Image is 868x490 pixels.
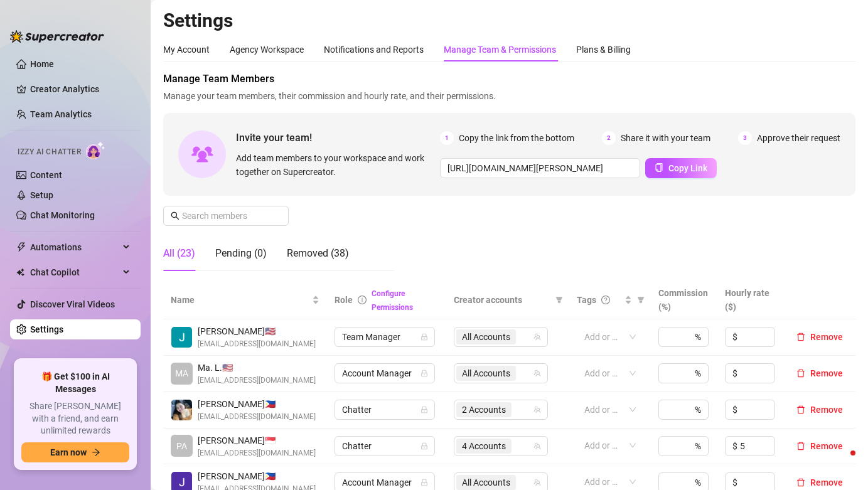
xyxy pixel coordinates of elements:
span: delete [796,478,805,487]
a: Settings [30,324,63,334]
span: Name [171,293,309,307]
span: delete [796,405,805,414]
span: Copy Link [668,163,707,173]
a: Content [30,170,62,180]
span: [PERSON_NAME] 🇺🇸 [198,324,316,338]
span: Share [PERSON_NAME] with a friend, and earn unlimited rewards [21,400,129,437]
iframe: Intercom live chat [825,447,855,477]
span: All Accounts [456,329,516,344]
span: delete [796,442,805,450]
div: Removed (38) [287,246,349,261]
span: team [533,442,541,450]
span: PA [176,439,187,453]
div: Notifications and Reports [324,43,424,56]
span: [PERSON_NAME] 🇵🇭 [198,397,316,411]
span: Creator accounts [454,293,550,307]
span: team [533,479,541,486]
span: filter [553,290,565,309]
button: Copy Link [645,158,717,178]
span: Earn now [50,447,87,457]
div: Manage Team & Permissions [444,43,556,56]
span: 2 [602,131,616,145]
span: [EMAIL_ADDRESS][DOMAIN_NAME] [198,338,316,350]
th: Hourly rate ($) [717,281,784,319]
a: Creator Analytics [30,79,131,99]
span: Add team members to your workspace and work together on Supercreator. [236,151,435,179]
span: [EMAIL_ADDRESS][DOMAIN_NAME] [198,447,316,459]
span: Role [335,295,353,305]
img: AI Chatter [86,141,105,159]
span: Approve their request [757,131,840,145]
div: My Account [163,43,210,56]
span: Remove [810,368,843,378]
a: Team Analytics [30,109,92,119]
span: filter [555,296,563,304]
span: Manage Team Members [163,72,855,87]
span: lock [421,479,428,486]
span: team [533,406,541,413]
span: Tags [577,293,596,307]
a: Setup [30,190,53,200]
button: Remove [791,402,848,417]
span: Copy the link from the bottom [459,131,574,145]
span: 2 Accounts [456,402,512,417]
img: Chat Copilot [16,268,24,277]
img: Jodi [171,327,192,348]
span: Remove [810,332,843,342]
button: Remove [791,475,848,490]
h2: Settings [163,9,855,33]
span: All Accounts [462,476,510,489]
span: Remove [810,477,843,487]
input: Search members [182,209,271,223]
span: lock [421,333,428,341]
span: arrow-right [92,448,100,457]
th: Name [163,281,327,319]
button: Remove [791,329,848,344]
span: Chatter [342,437,427,455]
button: Remove [791,366,848,381]
span: search [171,211,179,220]
span: lock [421,442,428,450]
span: 3 [738,131,752,145]
button: Remove [791,439,848,454]
span: Remove [810,441,843,451]
div: All (23) [163,246,195,261]
span: Invite your team! [236,130,440,146]
span: [PERSON_NAME] 🇵🇭 [198,469,316,483]
div: Agency Workspace [230,43,304,56]
span: team [533,333,541,341]
img: logo-BBDzfeDw.svg [10,30,104,43]
span: lock [421,370,428,377]
span: Ma. L. 🇺🇸 [198,361,316,375]
img: Sheina Gorriceta [171,400,192,420]
span: All Accounts [456,366,516,381]
span: Account Manager [342,364,427,383]
div: Pending (0) [215,246,267,261]
span: question-circle [601,296,610,304]
span: filter [637,296,645,304]
span: 🎁 Get $100 in AI Messages [21,371,129,395]
button: Earn nowarrow-right [21,442,129,462]
span: Chat Copilot [30,262,119,282]
span: 2 Accounts [462,403,506,417]
span: Izzy AI Chatter [18,146,81,158]
span: delete [796,333,805,341]
span: [EMAIL_ADDRESS][DOMAIN_NAME] [198,375,316,386]
span: All Accounts [462,366,510,380]
span: copy [655,163,663,172]
span: Remove [810,405,843,415]
span: [PERSON_NAME] 🇸🇬 [198,434,316,447]
a: Discover Viral Videos [30,299,115,309]
span: Chatter [342,400,427,419]
span: All Accounts [462,330,510,344]
span: delete [796,369,805,378]
span: All Accounts [456,475,516,490]
span: Manage your team members, their commission and hourly rate, and their permissions. [163,89,855,103]
a: Configure Permissions [372,289,413,312]
span: Automations [30,237,119,257]
span: 1 [440,131,454,145]
a: Chat Monitoring [30,210,95,220]
span: Team Manager [342,328,427,346]
th: Commission (%) [651,281,717,319]
div: Plans & Billing [576,43,631,56]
